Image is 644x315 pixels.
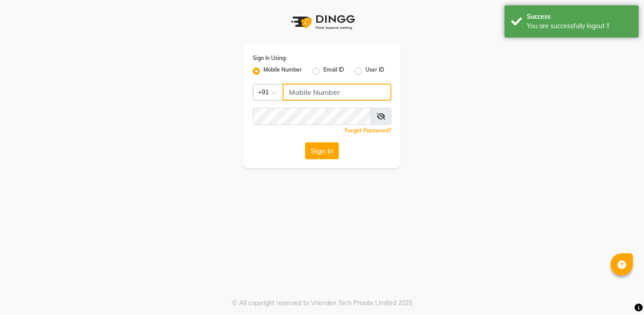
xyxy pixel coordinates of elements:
[283,84,391,101] input: Username
[305,142,339,159] button: Sign In
[286,9,358,35] img: logo1.svg
[527,12,632,21] div: Success
[253,108,371,125] input: Username
[263,66,302,77] label: Mobile Number
[323,66,344,77] label: Email ID
[253,54,287,62] label: Sign In Using:
[345,127,391,134] a: Forgot Password?
[527,21,632,31] div: You are successfully logout !!
[365,66,384,77] label: User ID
